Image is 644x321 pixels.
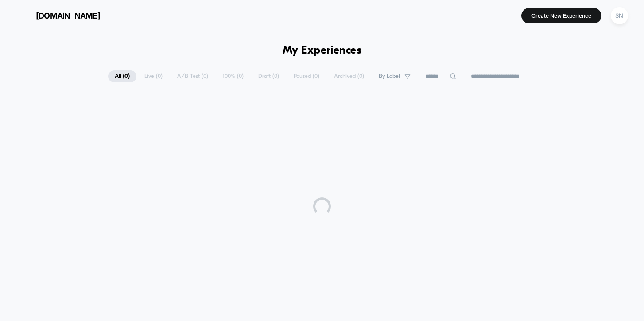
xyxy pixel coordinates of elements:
span: All ( 0 ) [108,70,136,82]
span: [DOMAIN_NAME] [36,11,100,20]
button: Create New Experience [521,8,601,23]
div: SN [611,7,628,24]
button: SN [608,7,631,25]
span: By Label [379,73,400,80]
button: [DOMAIN_NAME] [13,8,103,23]
h1: My Experiences [283,44,362,57]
